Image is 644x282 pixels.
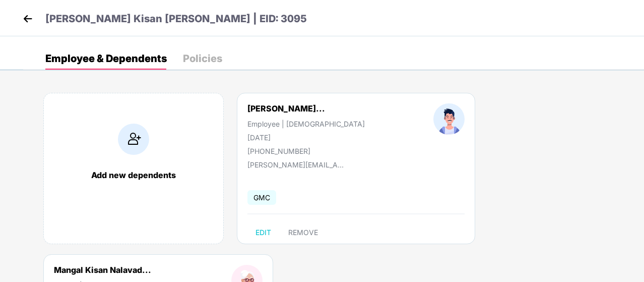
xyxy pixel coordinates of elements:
div: Add new dependents [54,170,213,180]
div: [PERSON_NAME][EMAIL_ADDRESS][DOMAIN_NAME] [247,160,348,169]
img: addIcon [118,124,149,155]
div: [PERSON_NAME]... [247,103,325,114]
div: [DATE] [247,133,365,142]
img: back [20,11,35,26]
p: [PERSON_NAME] Kisan [PERSON_NAME] | EID: 3095 [45,11,307,27]
div: [PHONE_NUMBER] [247,147,365,155]
img: profileImage [433,103,465,135]
span: GMC [247,190,276,205]
span: EDIT [255,229,271,237]
button: REMOVE [280,224,326,241]
span: REMOVE [288,229,318,237]
div: Employee | [DEMOGRAPHIC_DATA] [247,120,365,128]
div: Employee & Dependents [45,53,167,64]
div: Policies [183,53,222,64]
div: Mangal Kisan Nalavad... [54,265,151,275]
button: EDIT [247,224,279,241]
